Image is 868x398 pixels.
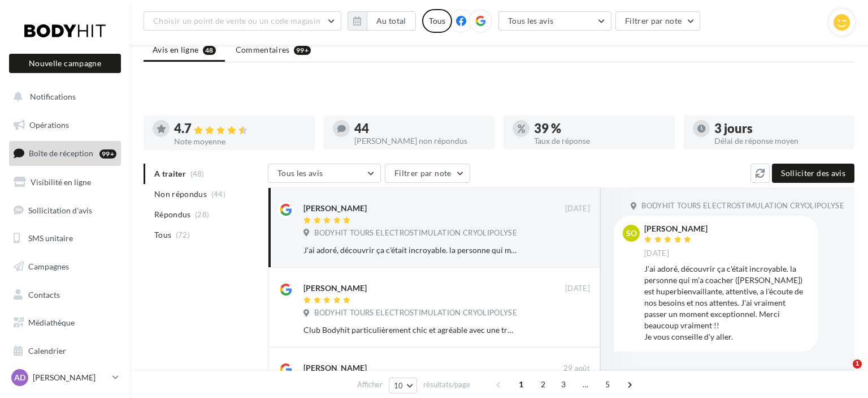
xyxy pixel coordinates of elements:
div: 3 jours [714,122,846,135]
span: Contacts [28,290,60,299]
div: 39 % [534,122,666,135]
span: Tous [154,229,171,241]
a: Visibilité en ligne [7,170,123,194]
span: Choisir un point de vente ou un code magasin [153,16,320,25]
div: [PERSON_NAME] [303,283,367,294]
span: Sollicitation d'avis [28,205,92,215]
button: Solliciter des avis [772,164,854,183]
span: 29 août [563,363,590,374]
div: 44 [354,122,486,135]
span: [DATE] [565,284,590,294]
span: 5 [598,375,617,393]
span: 3 [554,375,572,393]
div: [PERSON_NAME] [303,203,367,214]
button: 10 [389,378,418,393]
a: Calendrier [7,339,123,363]
span: 2 [534,375,552,393]
span: SMS unitaire [28,233,73,243]
div: J'ai adoré, découvrir ça c'était incroyable. la personne qui m'a coacher ([PERSON_NAME]) est hupe... [644,263,809,343]
span: résultats/page [423,379,470,390]
span: ... [576,375,594,393]
div: J'ai adoré, découvrir ça c'était incroyable. la personne qui m'a coacher ([PERSON_NAME]) est hupe... [303,245,517,256]
div: Taux de réponse [534,137,666,145]
span: Afficher [357,379,383,390]
a: SMS unitaire [7,226,123,250]
span: Visibilité en ligne [31,177,91,187]
button: Tous les avis [498,11,611,31]
a: Opérations [7,113,123,137]
div: Tous [422,9,452,33]
span: Répondus [154,209,191,220]
span: Notifications [30,92,76,101]
button: Choisir un point de vente ou un code magasin [144,11,341,31]
button: Filtrer par note [385,164,470,183]
button: Au total [348,11,416,31]
span: [DATE] [565,204,590,214]
span: BODYHIT TOURS ELECTROSTIMULATION CRYOLIPOLYSE [641,201,844,211]
div: Délai de réponse moyen [714,137,846,145]
div: Club Bodyhit particulièrement chic et agréable avec une très belle décoration ! Merci beaucoup [P... [303,324,517,336]
div: 4.7 [174,122,306,135]
button: Notifications [7,85,119,109]
span: Calendrier [28,346,66,356]
p: [PERSON_NAME] [33,372,108,383]
span: Médiathèque [28,318,75,327]
span: Commentaires [236,44,290,55]
span: (28) [195,210,209,219]
span: Tous les avis [508,16,554,25]
a: AD [PERSON_NAME] [9,367,121,388]
span: 1 [512,375,530,393]
iframe: Intercom live chat [830,360,857,387]
span: 1 [853,360,862,369]
span: Tous les avis [277,168,323,178]
span: AD [14,372,25,383]
button: Filtrer par note [615,11,701,31]
span: BODYHIT TOURS ELECTROSTIMULATION CRYOLIPOLYSE [314,228,517,238]
span: SO [626,228,637,239]
a: Boîte de réception99+ [7,141,123,165]
span: Opérations [29,120,69,130]
div: Note moyenne [174,138,306,145]
div: [PERSON_NAME] [303,362,367,374]
button: Tous les avis [268,164,381,183]
a: Contacts [7,283,123,307]
span: 10 [394,381,403,390]
div: [PERSON_NAME] non répondus [354,137,486,145]
span: BODYHIT TOURS ELECTROSTIMULATION CRYOLIPOLYSE [314,308,517,318]
a: Sollicitation d'avis [7,199,123,222]
a: Campagnes [7,255,123,279]
span: [DATE] [644,249,669,259]
button: Au total [367,11,416,31]
div: 99+ [99,149,116,159]
button: Nouvelle campagne [9,54,121,73]
a: Médiathèque [7,311,123,335]
span: Campagnes [28,262,69,271]
span: Boîte de réception [29,148,93,158]
div: 99+ [294,46,311,55]
span: Non répondus [154,189,207,200]
div: [PERSON_NAME] [644,225,708,233]
span: (44) [211,190,225,199]
span: (72) [176,230,190,239]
